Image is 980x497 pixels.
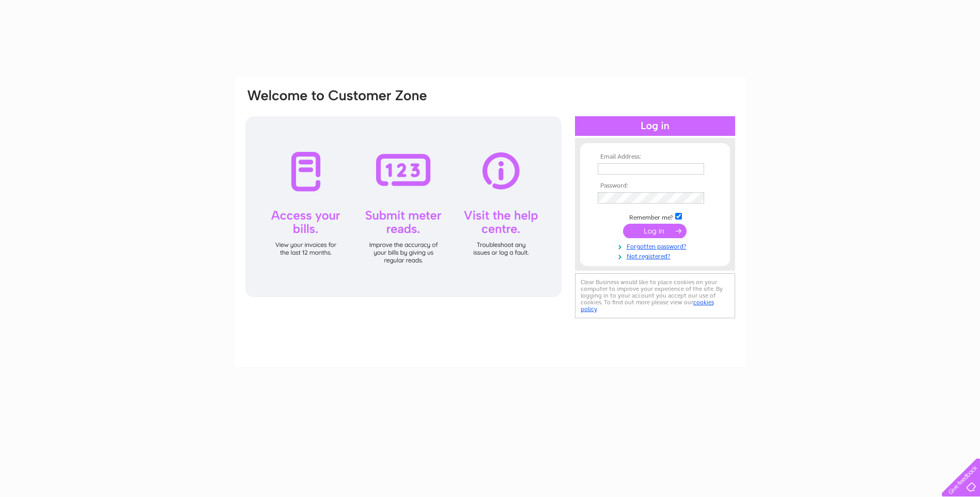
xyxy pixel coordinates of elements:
[598,241,715,251] a: Forgotten password?
[595,211,715,222] td: Remember me?
[595,182,715,190] th: Password:
[581,299,714,313] a: cookies policy
[598,251,715,260] a: Not registered?
[623,224,687,238] input: Submit
[575,273,735,318] div: Clear Business would like to place cookies on your computer to improve your experience of the sit...
[595,153,715,161] th: Email Address:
